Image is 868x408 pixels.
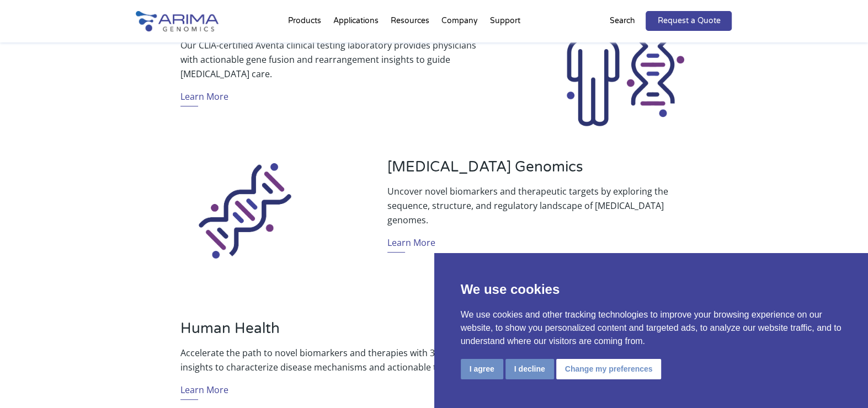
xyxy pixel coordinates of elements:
p: We use cookies and other tracking technologies to improve your browsing experience on our website... [461,308,842,348]
h3: Human Health [180,320,481,346]
button: Change my preferences [556,359,662,379]
p: Uncover novel biomarkers and therapeutic targets by exploring the sequence, structure, and regula... [387,184,688,227]
a: Learn More [387,235,435,253]
a: Learn More [180,383,228,400]
p: Our CLIA-certified Aventa clinical testing laboratory provides physicians with actionable gene fu... [180,38,481,81]
a: Learn More [180,89,228,106]
img: Arima-Genomics-logo [136,11,219,31]
p: We use cookies [461,280,842,299]
button: I decline [505,359,554,379]
p: Accelerate the path to novel biomarkers and therapies with 3D genomic insights to characterize di... [180,346,481,374]
a: Request a Quote [646,11,732,31]
img: Sequencing_Icon_Arima Genomics [180,144,311,275]
button: I agree [461,359,503,379]
h3: [MEDICAL_DATA] Genomics [387,158,688,184]
p: Search [609,14,635,28]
